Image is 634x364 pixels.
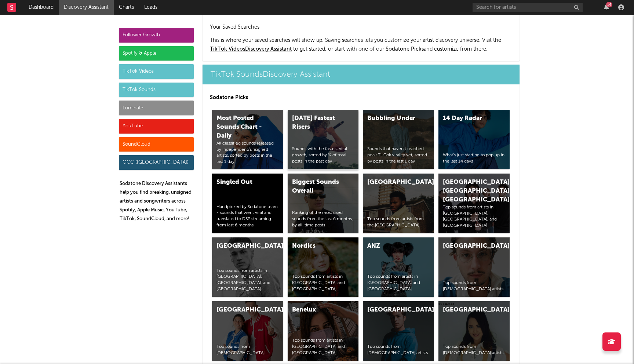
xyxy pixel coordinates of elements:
div: TikTok Videos [119,64,194,79]
a: Bubbling UnderSounds that haven’t reached peak TikTok virality yet, sorted by posts in the last 1... [363,110,434,169]
a: Most Posted Sounds Chart - DailyAll classified sounds released by independent/unsigned artists, s... [212,110,283,169]
a: [GEOGRAPHIC_DATA]Top sounds from artists in [GEOGRAPHIC_DATA], [GEOGRAPHIC_DATA], and [GEOGRAPHIC... [212,237,283,297]
div: [GEOGRAPHIC_DATA] [443,306,493,314]
div: ANZ [367,242,417,251]
div: Top sounds from artists in [GEOGRAPHIC_DATA], [GEOGRAPHIC_DATA], and [GEOGRAPHIC_DATA] [216,268,279,292]
div: Sounds with the fastest viral growth, sorted by % of total posts in the past day [292,146,354,164]
a: [GEOGRAPHIC_DATA]Top sounds from [DEMOGRAPHIC_DATA] artists [438,237,510,297]
div: [GEOGRAPHIC_DATA] [216,242,266,251]
div: 14 Day Radar [443,114,493,123]
div: Top sounds from artists in [GEOGRAPHIC_DATA], [GEOGRAPHIC_DATA], and [GEOGRAPHIC_DATA] [443,204,505,229]
div: Top sounds from artists in [GEOGRAPHIC_DATA] and [GEOGRAPHIC_DATA] [292,274,354,292]
div: [DATE] Fastest Risers [292,114,342,132]
a: TikTok VideosDiscovery Assistant [210,47,292,52]
div: Nordics [292,242,342,251]
div: Sounds that haven’t reached peak TikTok virality yet, sorted by posts in the last 1 day [367,146,430,164]
div: [GEOGRAPHIC_DATA] [367,178,417,187]
div: Ranking of the most used sounds from the last 6 months, by all-time posts [292,210,354,228]
div: [GEOGRAPHIC_DATA] [443,242,493,251]
a: [GEOGRAPHIC_DATA]Top sounds from artists from the [GEOGRAPHIC_DATA] [363,174,434,233]
a: [DATE] Fastest RisersSounds with the fastest viral growth, sorted by % of total posts in the past... [288,110,359,169]
div: Singled Out [216,178,266,187]
div: Handpicked by Sodatone team - sounds that went viral and translated to DSP streaming from last 6 ... [216,204,279,229]
div: Benelux [292,306,342,314]
a: [GEOGRAPHIC_DATA]Top sounds from [DEMOGRAPHIC_DATA] artists [363,301,434,361]
div: Biggest Sounds Overall [292,178,342,196]
div: Top sounds from [DEMOGRAPHIC_DATA] artists [367,344,430,356]
div: Luminate [119,101,194,115]
div: [GEOGRAPHIC_DATA] [367,306,417,314]
div: YouTube [119,119,194,134]
a: [GEOGRAPHIC_DATA]Top sounds from [DEMOGRAPHIC_DATA] artists [438,301,510,361]
div: Most Posted Sounds Chart - Daily [216,114,266,141]
a: [GEOGRAPHIC_DATA]Top sounds from [DEMOGRAPHIC_DATA] [212,301,283,361]
div: Top sounds from [DEMOGRAPHIC_DATA] artists [443,344,505,356]
a: NordicsTop sounds from artists in [GEOGRAPHIC_DATA] and [GEOGRAPHIC_DATA] [288,237,359,297]
div: Top sounds from [DEMOGRAPHIC_DATA] artists [443,280,505,292]
div: What's just starting to pop up in the last 14 days [443,152,505,165]
div: [GEOGRAPHIC_DATA], [GEOGRAPHIC_DATA], [GEOGRAPHIC_DATA] [443,178,493,204]
div: OCC ([GEOGRAPHIC_DATA]) [119,155,194,170]
p: Sodatone Discovery Assistants help you find breaking, unsigned artists and songwriters across Spo... [120,179,194,223]
div: Top sounds from artists in [GEOGRAPHIC_DATA] and [GEOGRAPHIC_DATA] [367,274,430,292]
div: Bubbling Under [367,114,417,123]
p: This is where your saved searches will show up. Saving searches lets you customize your artist di... [210,36,512,54]
div: [GEOGRAPHIC_DATA] [216,306,266,314]
a: [GEOGRAPHIC_DATA], [GEOGRAPHIC_DATA], [GEOGRAPHIC_DATA]Top sounds from artists in [GEOGRAPHIC_DAT... [438,174,510,233]
div: Top sounds from [DEMOGRAPHIC_DATA] [216,344,279,356]
a: Biggest Sounds OverallRanking of the most used sounds from the last 6 months, by all-time posts [288,174,359,233]
div: SoundCloud [119,137,194,152]
div: Top sounds from artists from the [GEOGRAPHIC_DATA] [367,216,430,229]
div: 14 [606,2,612,7]
div: All classified sounds released by independent/unsigned artists, sorted by posts in the last 1 day [216,141,279,165]
div: TikTok Sounds [119,83,194,97]
div: Spotify & Apple [119,46,194,61]
a: 14 Day RadarWhat's just starting to pop up in the last 14 days [438,110,510,169]
a: ANZTop sounds from artists in [GEOGRAPHIC_DATA] and [GEOGRAPHIC_DATA] [363,237,434,297]
p: Sodatone Picks [210,93,512,102]
div: Top sounds from artists in [GEOGRAPHIC_DATA] and [GEOGRAPHIC_DATA] [292,338,354,356]
input: Search for artists [473,3,583,12]
a: Singled OutHandpicked by Sodatone team - sounds that went viral and translated to DSP streaming f... [212,174,283,233]
div: Follower Growth [119,28,194,43]
a: TikTok SoundsDiscovery Assistant [203,65,520,84]
span: Sodatone Picks [386,47,424,52]
a: BeneluxTop sounds from artists in [GEOGRAPHIC_DATA] and [GEOGRAPHIC_DATA] [288,301,359,361]
h2: Your Saved Searches [210,23,512,32]
button: 14 [604,4,609,10]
